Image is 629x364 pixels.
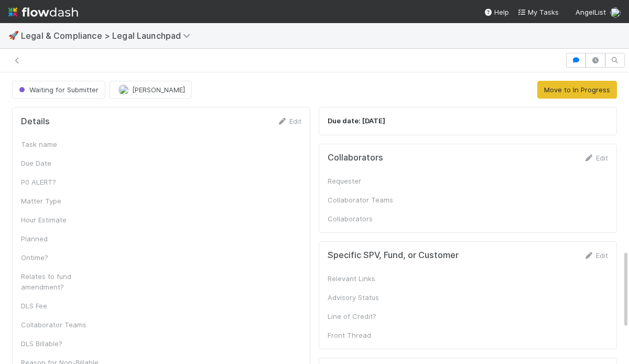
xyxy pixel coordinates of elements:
[21,301,100,311] div: DLS Fee
[12,81,105,99] button: Waiting for Submitter
[21,158,100,168] div: Due Date
[583,251,608,260] a: Edit
[576,8,606,16] span: AngelList
[21,338,100,349] div: DLS Billable?
[21,252,100,263] div: Ontime?
[328,213,406,224] div: Collaborators
[328,292,406,303] div: Advisory Status
[21,319,100,330] div: Collaborator Teams
[21,215,100,225] div: Hour Estimate
[537,81,617,99] button: Move to In Progress
[328,176,406,186] div: Requester
[21,139,100,149] div: Task name
[610,7,621,18] img: avatar_c584de82-e924-47af-9431-5c284c40472a.png
[328,273,406,284] div: Relevant Links
[8,3,78,21] img: logo-inverted-e16ddd16eac7371096b0.svg
[328,116,385,125] strong: Due date: [DATE]
[328,250,459,261] h5: Specific SPV, Fund, or Customer
[484,7,509,17] div: Help
[328,330,406,340] div: Front Thread
[277,117,301,125] a: Edit
[517,8,559,16] span: My Tasks
[328,153,383,163] h5: Collaborators
[17,85,99,94] span: Waiting for Submitter
[21,177,100,187] div: P0 ALERT?
[21,196,100,206] div: Matter Type
[328,195,406,205] div: Collaborator Teams
[8,31,19,40] span: 🚀
[21,271,100,292] div: Relates to fund amendment?
[21,233,100,244] div: Planned
[21,116,50,127] h5: Details
[517,7,559,17] a: My Tasks
[328,311,406,322] div: Line of Credit?
[583,154,608,162] a: Edit
[21,30,196,41] span: Legal & Compliance > Legal Launchpad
